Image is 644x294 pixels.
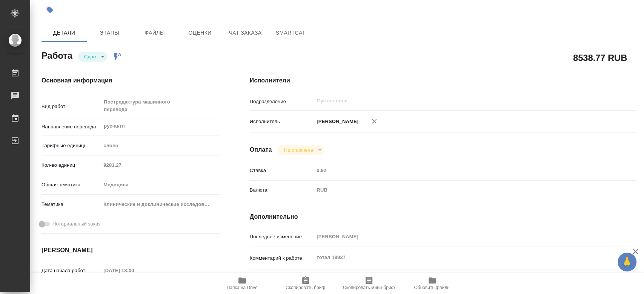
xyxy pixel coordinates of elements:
p: Дата начала работ [41,267,101,274]
input: Пустое поле [316,96,586,105]
h4: Основная информация [41,76,220,85]
h4: Исполнители [250,76,636,85]
p: Подразделение [250,98,314,105]
input: Пустое поле [314,231,603,242]
span: Файлы [137,28,173,38]
button: Обновить файлы [401,273,464,294]
span: Папка на Drive [227,285,258,290]
span: Обновить файлы [414,285,450,290]
span: Оценки [182,28,218,38]
div: RUB [314,184,603,197]
button: Удалить исполнителя [366,113,383,129]
div: Сдан [278,145,324,155]
input: Пустое поле [101,160,219,171]
h2: 8538.77 RUB [573,51,627,64]
p: Комментарий к работе [250,254,314,262]
h4: [PERSON_NAME] [41,246,220,255]
button: Папка на Drive [211,273,274,294]
p: Общая тематика [41,181,101,189]
span: Детали [46,28,82,38]
span: Скопировать бриф [286,285,325,290]
div: слово [101,139,219,152]
button: Добавить тэг [41,2,58,18]
span: Этапы [91,28,128,38]
span: Чат заказа [227,28,263,38]
button: Не оплачена [281,147,315,153]
button: Сдан [82,53,98,60]
p: Исполнитель [250,118,314,125]
button: Скопировать бриф [274,273,337,294]
span: SmartCat [272,28,309,38]
p: Последнее изменение [250,233,314,241]
button: 🙏 [618,253,636,271]
h4: Оплата [250,145,272,154]
p: Направление перевода [41,123,101,131]
button: Скопировать мини-бриф [337,273,401,294]
p: [PERSON_NAME] [314,118,358,125]
div: Медицина [101,178,219,191]
h2: Работа [41,48,72,62]
p: Тарифные единицы [41,142,101,149]
p: Вид работ [41,103,101,110]
div: Сдан [78,52,107,62]
input: Пустое поле [314,165,603,176]
span: Скопировать мини-бриф [343,285,395,290]
p: Валюта [250,186,314,194]
h4: Дополнительно [250,212,636,221]
p: Ставка [250,167,314,174]
textarea: тотал 18927 [314,251,603,264]
span: Нотариальный заказ [52,220,100,228]
div: Клинические и доклинические исследования [101,198,219,211]
p: Кол-во единиц [41,161,101,169]
input: Пустое поле [101,265,167,276]
p: Тематика [41,201,101,208]
span: 🙏 [621,254,633,270]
